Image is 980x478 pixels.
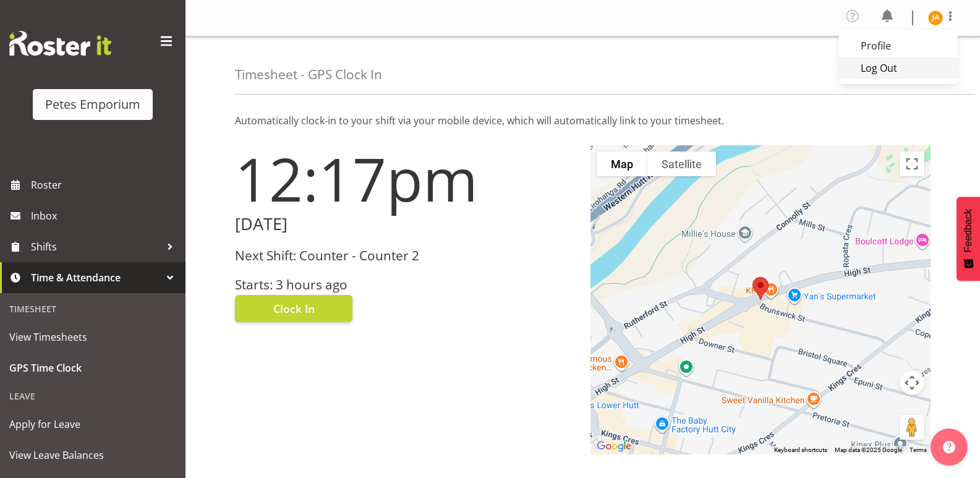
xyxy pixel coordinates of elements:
[3,322,182,352] a: View Timesheets
[3,296,182,322] div: Timesheet
[3,383,182,409] div: Leave
[835,446,902,453] span: Map data ©2025 Google
[235,67,382,82] h4: Timesheet - GPS Clock In
[594,438,634,455] a: Open this area in Google Maps (opens a new window)
[235,278,576,292] h3: Starts: 3 hours ago
[910,446,927,453] a: Terms (opens in new tab)
[900,415,924,440] button: Drag Pegman onto the map to open Street View
[597,152,647,176] button: Show street map
[594,438,634,455] img: Google
[235,113,931,128] p: Automatically clock-in to your shift via your mobile device, which will automatically link to you...
[31,176,179,194] span: Roster
[235,249,576,263] h3: Next Shift: Counter - Counter 2
[957,197,980,281] button: Feedback - Show survey
[235,145,576,212] h1: 12:17pm
[3,440,182,471] a: View Leave Balances
[900,370,924,395] button: Map camera controls
[9,31,111,56] img: Rosterit website logo
[9,415,176,433] span: Apply for Leave
[9,446,176,464] span: View Leave Balances
[774,446,827,455] button: Keyboard shortcuts
[235,295,352,322] button: Clock In
[928,11,943,25] img: jeseryl-armstrong10788.jpg
[647,152,716,176] button: Show satellite imagery
[839,35,958,57] a: Profile
[963,209,974,252] span: Feedback
[943,441,955,453] img: help-xxl-2.png
[31,207,179,225] span: Inbox
[3,352,182,383] a: GPS Time Clock
[9,359,176,377] span: GPS Time Clock
[3,409,182,440] a: Apply for Leave
[839,57,958,79] a: Log Out
[45,95,140,114] div: Petes Emporium
[900,152,924,176] button: Toggle fullscreen view
[9,328,176,346] span: View Timesheets
[273,301,315,317] span: Clock In
[31,268,161,287] span: Time & Attendance
[235,215,576,234] h2: [DATE]
[31,237,161,256] span: Shifts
